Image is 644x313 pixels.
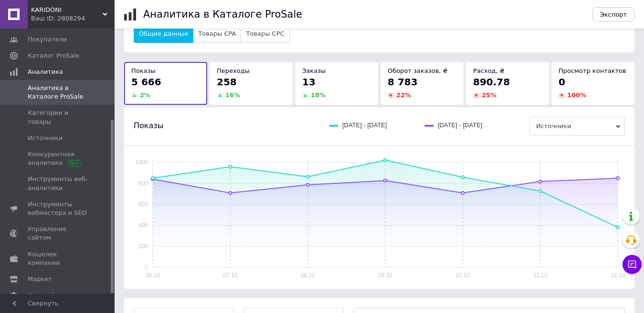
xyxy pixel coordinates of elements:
[139,30,188,37] span: Общие данные
[140,91,150,99] span: 2 %
[135,159,148,166] text: 1000
[623,255,642,274] button: Чат с покупателем
[482,91,496,99] span: 25 %
[138,201,148,208] text: 600
[143,9,302,20] h1: Аналитика в Каталоге ProSale
[473,76,510,88] span: 890.78
[388,67,448,74] span: Оборот заказов, ₴
[28,150,88,167] span: Конкурентная аналитика
[600,11,627,18] span: Экспорт
[28,175,88,192] span: Инструменты веб-аналитики
[28,35,67,44] span: Покупатели
[28,84,88,101] span: Аналитика в Каталоге ProSale
[246,30,284,37] span: Товары CPC
[225,91,240,99] span: 16 %
[31,14,115,23] div: Ваш ID: 2808294
[241,24,289,43] button: Товары CPC
[138,180,148,187] text: 800
[131,76,161,88] span: 5 666
[193,24,241,43] button: Товары CPA
[28,51,79,60] span: Каталог ProSale
[302,76,316,88] span: 13
[223,272,237,279] text: 07.10
[388,76,418,88] span: 8 783
[198,30,236,37] span: Товары CPA
[28,134,63,142] span: Источники
[529,117,625,136] span: Источники
[28,68,63,76] span: Аналитика
[559,76,565,88] span: 0
[473,67,505,74] span: Расход, ₴
[217,76,237,88] span: 258
[559,67,626,74] span: Просмотр контактов
[311,91,326,99] span: 18 %
[28,275,52,283] span: Маркет
[28,200,88,217] span: Инструменты вебмастера и SEO
[131,67,156,74] span: Показы
[567,91,586,99] span: 100 %
[31,6,103,14] span: KARIDONI
[592,7,634,21] button: Экспорт
[301,272,315,279] text: 08.10
[455,272,470,279] text: 10.10
[378,272,392,279] text: 09.10
[138,243,148,250] text: 200
[396,91,411,99] span: 22 %
[134,121,163,131] span: Показы
[28,225,88,242] span: Управление сайтом
[28,291,63,300] span: Настройки
[302,67,326,74] span: Заказы
[611,272,625,279] text: 12.10
[134,24,193,43] button: Общие данные
[28,109,88,126] span: Категории и товары
[138,222,148,229] text: 400
[533,272,548,279] text: 11.10
[146,272,160,279] text: 06.10
[28,250,88,267] span: Кошелек компании
[145,264,148,271] text: 0
[217,67,250,74] span: Переходы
